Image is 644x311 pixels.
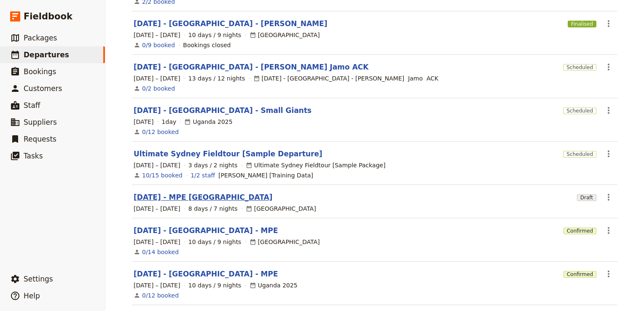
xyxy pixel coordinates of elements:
[24,10,72,23] span: Fieldbook
[601,147,616,161] button: Actions
[162,118,177,126] span: 1 day
[563,107,596,114] span: Scheduled
[250,238,320,246] div: [GEOGRAPHIC_DATA]
[24,152,43,160] span: Tasks
[134,19,327,29] a: [DATE] - [GEOGRAPHIC_DATA] - [PERSON_NAME]
[24,135,56,143] span: Requests
[568,21,596,27] span: Finalised
[246,204,316,213] div: [GEOGRAPHIC_DATA]
[134,192,273,202] a: [DATE] - MPE [GEOGRAPHIC_DATA]
[191,171,215,180] a: 1/2 staff
[134,225,278,236] a: [DATE] - [GEOGRAPHIC_DATA] - MPE
[142,128,179,136] a: View the bookings for this departure
[250,31,320,39] div: [GEOGRAPHIC_DATA]
[142,291,179,300] a: View the bookings for this departure
[142,171,182,180] a: View the bookings for this departure
[134,238,180,246] span: [DATE] – [DATE]
[188,204,238,213] span: 8 days / 7 nights
[250,281,298,290] div: Uganda 2025
[24,34,57,42] span: Packages
[188,74,245,83] span: 13 days / 12 nights
[563,271,596,278] span: Confirmed
[142,41,175,49] a: View the bookings for this departure
[134,62,368,72] a: [DATE] - [GEOGRAPHIC_DATA] - [PERSON_NAME] Jamo ACK
[24,67,56,76] span: Bookings
[188,281,241,290] span: 10 days / 9 nights
[134,105,311,115] a: [DATE] - [GEOGRAPHIC_DATA] - Small Giants
[218,171,313,180] span: Michael Scott [Training Data]
[563,228,596,234] span: Confirmed
[134,31,180,39] span: [DATE] – [DATE]
[563,64,596,71] span: Scheduled
[601,16,616,31] button: Actions
[134,204,180,213] span: [DATE] – [DATE]
[577,194,596,201] span: Draft
[134,161,180,169] span: [DATE] – [DATE]
[134,281,180,290] span: [DATE] – [DATE]
[24,275,53,283] span: Settings
[246,161,386,169] div: Ultimate Sydney Fieldtour [Sample Package]
[601,267,616,281] button: Actions
[142,84,175,93] a: View the bookings for this departure
[134,269,278,279] a: [DATE] - [GEOGRAPHIC_DATA] - MPE
[24,118,57,126] span: Suppliers
[134,74,180,83] span: [DATE] – [DATE]
[253,74,439,83] div: [DATE] - [GEOGRAPHIC_DATA] - [PERSON_NAME] Jamo ACK
[134,118,153,126] span: [DATE]
[183,41,231,49] div: Bookings closed
[188,31,241,39] span: 10 days / 9 nights
[142,248,179,256] a: View the bookings for this departure
[601,60,616,74] button: Actions
[188,161,238,169] span: 3 days / 2 nights
[563,151,596,158] span: Scheduled
[24,84,62,93] span: Customers
[601,223,616,238] button: Actions
[24,292,40,300] span: Help
[134,149,322,159] a: Ultimate Sydney Fieldtour [Sample Departure]
[601,190,616,204] button: Actions
[184,118,232,126] div: Uganda 2025
[601,103,616,118] button: Actions
[24,51,69,59] span: Departures
[24,101,40,110] span: Staff
[188,238,241,246] span: 10 days / 9 nights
